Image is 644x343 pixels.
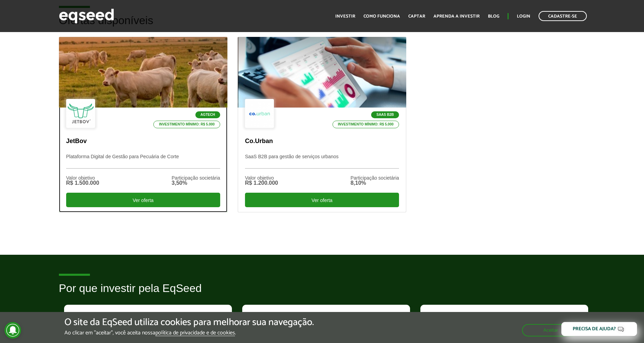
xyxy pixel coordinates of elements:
h2: Por que investir pela EqSeed [59,282,585,305]
a: Agtech Investimento mínimo: R$ 5.000 JetBov Plataforma Digital de Gestão para Pecuária de Corte V... [59,37,227,212]
a: Como funciona [364,14,400,19]
a: política de privacidade e de cookies [155,330,235,336]
div: Valor objetivo [66,175,99,180]
p: Investimento mínimo: R$ 5.000 [333,121,399,128]
h5: O site da EqSeed utiliza cookies para melhorar sua navegação. [64,317,314,328]
p: SaaS B2B para gestão de serviços urbanos [245,154,399,169]
div: R$ 1.200.000 [245,180,278,186]
p: Plataforma Digital de Gestão para Pecuária de Corte [66,154,220,169]
div: Ver oferta [245,193,399,207]
p: Co.Urban [245,138,399,145]
p: SaaS B2B [371,111,399,118]
img: EqSeed [59,7,114,25]
p: Ao clicar em "aceitar", você aceita nossa . [64,330,314,336]
div: 8,10% [350,180,399,186]
p: Agtech [195,111,220,118]
p: JetBov [66,138,220,145]
div: Participação societária [350,175,399,180]
a: Login [517,14,530,19]
div: Participação societária [172,175,220,180]
div: Valor objetivo [245,175,278,180]
a: Aprenda a investir [433,14,480,19]
button: Aceitar [522,324,580,336]
a: Investir [335,14,355,19]
a: Blog [488,14,499,19]
a: Captar [408,14,425,19]
a: Cadastre-se [539,11,587,21]
div: R$ 1.500.000 [66,180,99,186]
div: 3,50% [172,180,220,186]
p: Investimento mínimo: R$ 5.000 [153,121,220,128]
div: Ver oferta [66,193,220,207]
a: SaaS B2B Investimento mínimo: R$ 5.000 Co.Urban SaaS B2B para gestão de serviços urbanos Valor ob... [238,37,406,212]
